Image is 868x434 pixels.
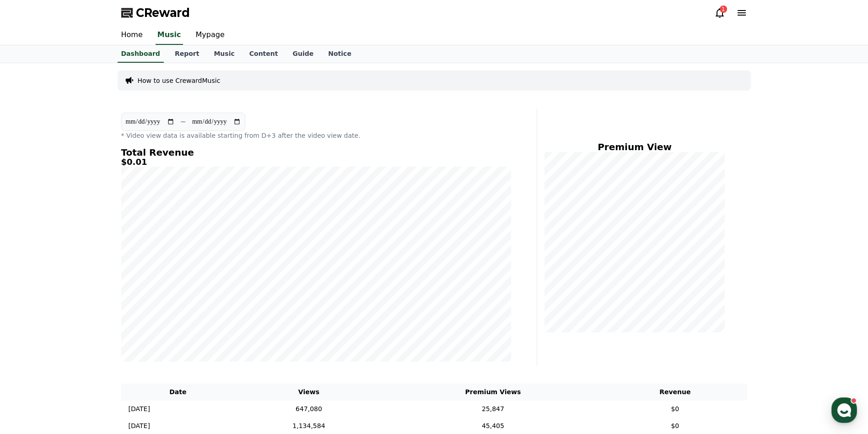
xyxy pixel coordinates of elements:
div: 1 [720,5,727,13]
a: Notice [321,45,359,63]
a: Report [167,45,207,63]
th: Views [235,384,383,401]
h4: Premium View [545,142,725,152]
p: [DATE] [129,421,150,431]
h5: $0.01 [121,157,511,167]
td: $0 [603,401,747,418]
p: ~ [180,116,186,127]
span: CReward [136,5,190,20]
a: Music [156,26,183,45]
th: Date [121,384,235,401]
h4: Total Revenue [121,147,511,157]
a: Guide [285,45,321,63]
a: Home [114,26,150,45]
p: [DATE] [129,404,150,414]
a: Dashboard [118,45,164,63]
td: 25,847 [383,401,603,418]
th: Revenue [603,384,747,401]
a: Mypage [189,26,232,45]
a: Content [242,45,286,63]
a: How to use CrewardMusic [138,76,221,85]
a: 1 [714,7,725,18]
p: * Video view data is available starting from D+3 after the video view date. [121,131,511,140]
a: CReward [121,5,190,20]
a: Music [206,45,242,63]
th: Premium Views [383,384,603,401]
td: 647,080 [235,401,383,418]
